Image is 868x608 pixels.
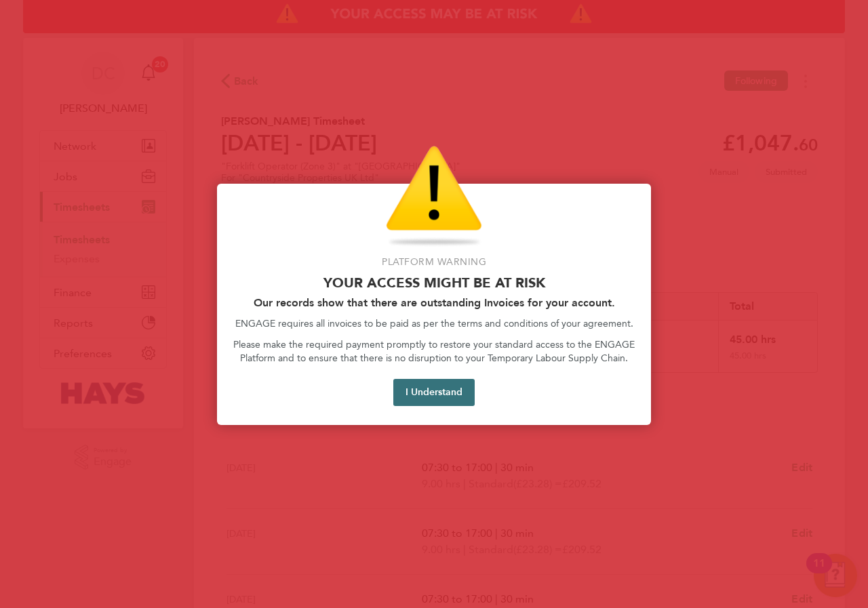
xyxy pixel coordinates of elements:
p: ENGAGE requires all invoices to be paid as per the terms and conditions of your agreement. [233,317,635,331]
img: Warning Icon [386,146,482,247]
p: Platform Warning [233,256,635,269]
button: I Understand [393,379,475,406]
p: Please make the required payment promptly to restore your standard access to the ENGAGE Platform ... [233,338,635,365]
div: Access At Risk [217,184,651,425]
h2: Our records show that there are outstanding Invoices for your account. [233,296,635,309]
p: Your access might be at risk [233,275,635,291]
